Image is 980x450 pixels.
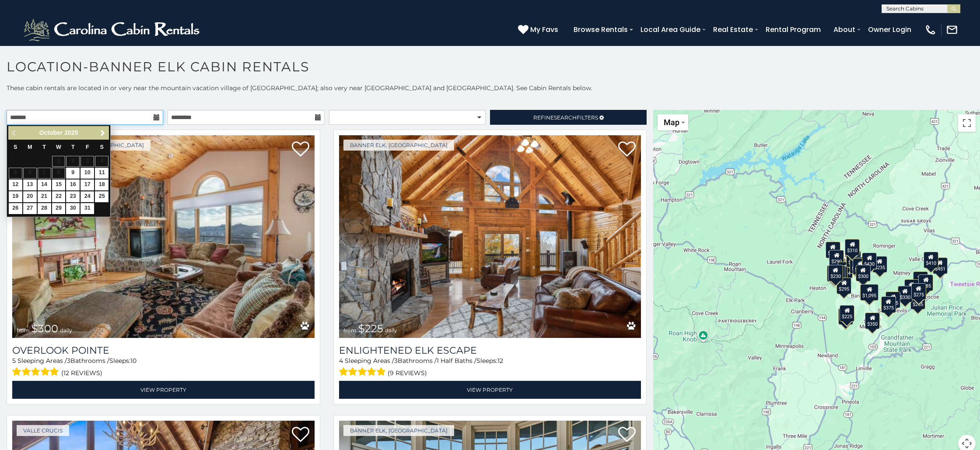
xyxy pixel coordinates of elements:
span: $300 [31,322,58,335]
div: $265 [910,293,925,309]
a: 26 [9,203,22,214]
span: Monday [28,144,32,150]
a: 19 [9,191,22,202]
a: 12 [9,179,22,190]
a: Enlightened Elk Escape [339,345,641,356]
a: Add to favorites [618,426,636,444]
div: $225 [840,305,854,322]
span: My Favs [530,24,558,35]
div: $410 [923,252,938,268]
span: 3 [67,357,70,365]
span: 5 [12,357,16,365]
div: $230 [828,265,843,281]
a: About [829,22,860,37]
a: 11 [95,168,108,179]
a: Banner Elk, [GEOGRAPHIC_DATA] [343,425,454,436]
span: Thursday [71,144,75,150]
div: $535 [846,251,861,267]
span: Search [554,114,577,121]
a: 28 [38,203,51,214]
span: (12 reviews) [61,367,102,379]
div: $290 [829,250,844,267]
span: 1 Half Baths / [437,357,476,365]
div: $430 [862,253,877,269]
a: 20 [23,191,37,202]
span: Refine Filters [533,114,598,121]
div: $350 [865,313,880,329]
span: Wednesday [56,144,61,150]
div: $330 [897,286,912,302]
a: 10 [80,168,94,179]
a: Next [97,127,108,138]
span: from [17,327,30,334]
span: 4 [339,357,343,365]
a: 25 [95,191,108,202]
img: White-1-2.png [22,17,203,43]
div: $570 [853,258,868,275]
a: Add to favorites [292,426,309,444]
button: Change map style [658,114,688,130]
div: $720 [826,242,840,258]
div: $460 [849,257,864,274]
div: $485 [918,274,933,291]
a: Local Area Guide [636,22,705,37]
div: $305 [827,265,842,282]
span: 12 [497,357,503,365]
span: Tuesday [42,144,46,150]
a: 16 [66,179,80,190]
a: Valle Crucis [17,425,69,436]
a: 9 [66,168,80,179]
a: Real Estate [709,22,757,37]
a: 14 [38,179,51,190]
button: Toggle fullscreen view [958,114,976,132]
img: Overlook Pointe [12,135,315,338]
div: $375 [881,296,896,313]
a: 15 [52,179,66,190]
a: View Property [12,381,315,399]
span: from [343,327,357,334]
div: $355 [838,308,853,325]
a: Add to favorites [292,141,309,159]
a: Owner Login [864,22,916,37]
span: Saturday [100,144,104,150]
a: Enlightened Elk Escape from $225 daily [339,135,641,338]
a: 31 [80,203,94,214]
div: $250 [833,266,847,283]
a: My Favs [518,24,560,35]
a: 29 [52,203,66,214]
a: 23 [66,191,80,202]
a: 24 [80,191,94,202]
span: 3 [394,357,398,365]
a: Browse Rentals [569,22,632,37]
a: Overlook Pointe from $300 daily [12,135,315,338]
div: $1,095 [860,284,878,301]
img: phone-regular-white.png [924,24,937,36]
a: 22 [52,191,66,202]
img: Enlightened Elk Escape [339,135,641,338]
div: $305 [885,292,900,308]
a: 27 [23,203,37,214]
a: Add to favorites [618,141,636,159]
div: $295 [836,278,851,294]
div: $300 [855,265,870,281]
span: $225 [358,322,383,335]
a: RefineSearchFilters [490,110,647,125]
img: mail-regular-white.png [946,24,958,36]
h3: Overlook Pointe [12,345,315,356]
span: 10 [130,357,136,365]
span: 2025 [64,129,78,136]
a: 17 [80,179,94,190]
div: $400 [913,271,928,288]
a: 13 [23,179,37,190]
a: Banner Elk, [GEOGRAPHIC_DATA] [343,140,454,151]
a: 30 [66,203,80,214]
span: daily [385,327,397,334]
div: $424 [838,262,853,278]
div: $235 [872,256,887,273]
div: Sleeping Areas / Bathrooms / Sleeps: [12,356,315,379]
div: $451 [932,257,947,274]
span: daily [60,327,72,334]
span: Map [664,118,679,127]
span: Sunday [14,144,17,150]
